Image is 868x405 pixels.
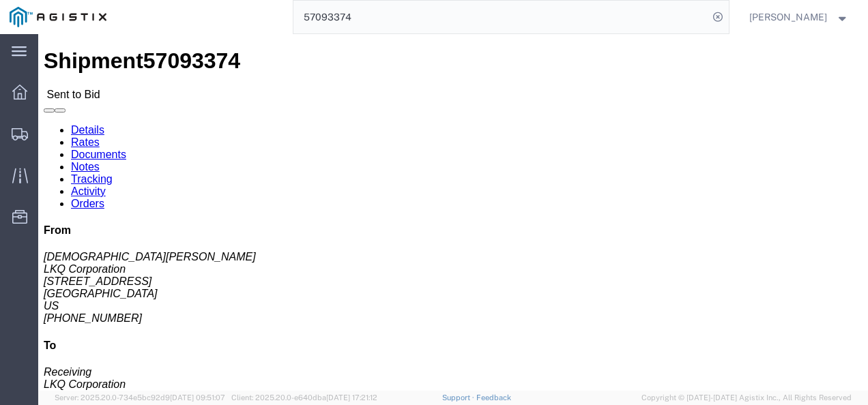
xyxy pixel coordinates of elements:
span: Nathan Seeley [749,10,827,25]
span: Client: 2025.20.0-e640dba [231,393,377,402]
a: Support [442,393,476,402]
span: Copyright © [DATE]-[DATE] Agistix Inc., All Rights Reserved [641,392,852,404]
span: [DATE] 17:21:12 [326,393,377,402]
iframe: FS Legacy Container [38,34,868,391]
span: [DATE] 09:51:07 [170,393,225,402]
img: logo [10,7,106,27]
input: Search for shipment number, reference number [293,1,708,33]
span: Server: 2025.20.0-734e5bc92d9 [55,393,225,402]
button: [PERSON_NAME] [749,9,850,25]
a: Feedback [476,393,511,402]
